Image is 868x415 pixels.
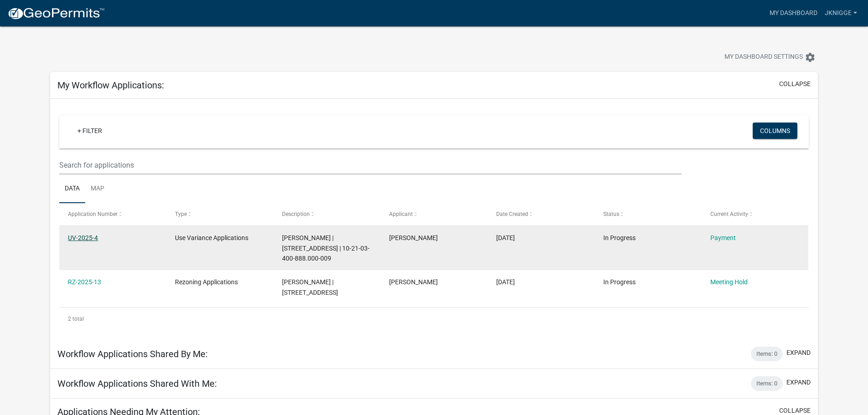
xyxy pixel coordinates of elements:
[751,347,783,361] div: Items: 0
[59,174,85,204] a: Data
[766,5,821,22] a: My Dashboard
[496,278,515,286] span: 10/08/2025
[779,79,811,89] button: collapse
[273,203,380,225] datatable-header-cell: Description
[389,211,413,217] span: Applicant
[710,278,748,286] a: Meeting Hold
[59,307,809,330] div: 2 total
[786,348,811,358] button: expand
[389,234,438,241] span: Jacob Knigge
[717,48,823,66] button: My Dashboard Settingssettings
[59,203,166,225] datatable-header-cell: Application Number
[724,52,803,63] span: My Dashboard Settings
[496,211,528,217] span: Date Created
[380,203,488,225] datatable-header-cell: Applicant
[786,378,811,387] button: expand
[594,203,701,225] datatable-header-cell: Status
[50,99,818,339] div: collapse
[282,234,370,262] span: Jacob Knigge | 5030 Hamburg Pike | 10-21-03-400-888.000-009
[710,234,736,241] a: Payment
[59,156,681,174] input: Search for applications
[805,52,816,63] i: settings
[282,211,310,217] span: Description
[603,278,636,286] span: In Progress
[68,211,118,217] span: Application Number
[175,234,248,241] span: Use Variance Applications
[70,123,109,139] a: + Filter
[57,348,208,359] h5: Workflow Applications Shared By Me:
[68,234,98,241] a: UV-2025-4
[603,234,636,241] span: In Progress
[710,211,748,217] span: Current Activity
[166,203,273,225] datatable-header-cell: Type
[85,174,110,204] a: Map
[751,376,783,391] div: Items: 0
[68,278,101,286] a: RZ-2025-13
[389,278,438,286] span: Jacob Knigge
[175,278,238,286] span: Rezoning Applications
[282,278,338,296] span: Jacob Knigge | 5030 Hamburg Pike, Jeffersonville, IN 47130
[57,378,217,389] h5: Workflow Applications Shared With Me:
[488,203,595,225] datatable-header-cell: Date Created
[496,234,515,241] span: 10/08/2025
[821,5,861,22] a: jknigge
[701,203,808,225] datatable-header-cell: Current Activity
[57,80,164,91] h5: My Workflow Applications:
[175,211,187,217] span: Type
[753,123,797,139] button: Columns
[603,211,619,217] span: Status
